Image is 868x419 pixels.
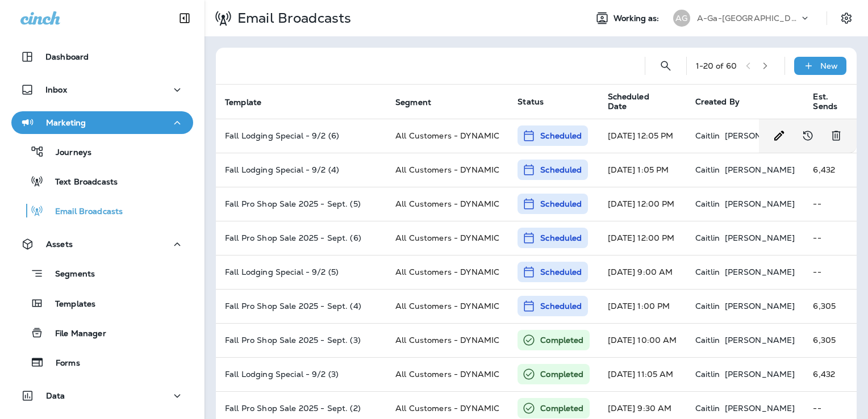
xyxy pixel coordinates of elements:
span: All Customers - DYNAMIC [395,165,499,175]
p: Caitlin [695,199,720,208]
p: [PERSON_NAME] [725,336,795,345]
td: [DATE] 12:00 PM [599,221,686,255]
p: [PERSON_NAME] [725,131,795,140]
span: All Customers - DYNAMIC [395,335,499,345]
button: Search Email Broadcasts [654,55,677,77]
td: -- [804,187,857,221]
p: Completed [540,368,583,380]
button: Collapse Sidebar [169,7,201,30]
td: [DATE] 1:05 PM [599,153,686,187]
p: Fall Lodging Special - 9/2 (3) [225,370,377,379]
p: Fall Lodging Special - 9/2 (5) [225,267,377,276]
span: Working as: [614,14,662,23]
td: [DATE] 12:00 PM [599,187,686,221]
p: Email Broadcasts [233,10,351,27]
span: Scheduled Date [608,92,667,111]
p: Email Broadcasts [44,207,123,217]
p: Fall Lodging Special - 9/2 (4) [225,165,377,174]
p: Caitlin [695,165,720,174]
button: Data [11,384,193,407]
p: Templates [44,299,95,310]
td: 6,305 [804,289,857,323]
p: Scheduled [540,130,582,141]
p: [PERSON_NAME] [725,165,795,174]
span: Segment [395,97,446,107]
p: Scheduled [540,232,582,244]
p: Caitlin [695,267,720,276]
button: Dashboard [11,45,193,68]
p: Journeys [44,148,91,158]
p: [PERSON_NAME] [725,233,795,242]
p: Scheduled [540,300,582,312]
button: Text Broadcasts [11,169,193,193]
td: [DATE] 9:00 AM [599,255,686,289]
button: Edit Broadcast [768,124,791,147]
button: View Changelog [796,124,819,147]
button: Segments [11,261,193,286]
span: All Customers - DYNAMIC [395,403,499,413]
td: -- [804,255,857,289]
span: All Customers - DYNAMIC [395,199,499,209]
button: Marketing [11,111,193,134]
td: -- [804,221,857,255]
span: All Customers - DYNAMIC [395,131,499,141]
p: Fall Pro Shop Sale 2025 - Sept. (3) [225,336,377,345]
span: Template [225,98,261,107]
div: 1 - 20 of 60 [696,61,737,70]
p: Forms [44,358,80,369]
span: All Customers - DYNAMIC [395,301,499,311]
td: 6,305 [804,323,857,357]
p: A-Ga-[GEOGRAPHIC_DATA] [697,14,799,23]
button: Templates [11,291,193,315]
p: Fall Pro Shop Sale 2025 - Sept. (6) [225,233,377,242]
p: Fall Lodging Special - 9/2 (6) [225,131,377,140]
span: All Customers - DYNAMIC [395,369,499,379]
p: Scheduled [540,198,582,209]
span: All Customers - DYNAMIC [395,233,499,243]
p: [PERSON_NAME] [725,301,795,311]
p: Fall Pro Shop Sale 2025 - Sept. (4) [225,301,377,311]
span: All Customers - DYNAMIC [395,267,499,277]
p: Assets [46,240,73,249]
button: Journeys [11,140,193,164]
p: Data [46,391,65,400]
td: [DATE] 10:00 AM [599,323,686,357]
p: Segments [44,269,95,280]
p: Inbox [45,85,67,94]
p: [PERSON_NAME] [725,370,795,379]
button: File Manager [11,321,193,345]
p: Completed [540,334,583,346]
button: Delete Broadcast [825,124,848,147]
p: Dashboard [45,52,89,61]
p: Caitlin [695,404,720,413]
td: [DATE] 11:05 AM [599,357,686,391]
button: Inbox [11,78,193,101]
td: [DATE] 1:00 PM [599,289,686,323]
p: Scheduled [540,266,582,278]
span: Est. Sends [813,92,852,111]
p: Marketing [46,118,86,127]
span: Template [225,97,276,107]
span: Segment [395,98,431,107]
p: New [820,61,838,70]
p: Caitlin [695,370,720,379]
p: [PERSON_NAME] [725,404,795,413]
p: [PERSON_NAME] [725,267,795,276]
span: Scheduled Date [608,92,682,111]
div: AG [673,10,690,27]
p: Caitlin [695,233,720,242]
td: 6,432 [804,153,857,187]
button: Forms [11,350,193,374]
p: Fall Pro Shop Sale 2025 - Sept. (5) [225,199,377,208]
p: Caitlin [695,301,720,311]
p: Text Broadcasts [44,177,118,188]
span: Created By [695,97,740,107]
span: Status [518,97,544,107]
p: Fall Pro Shop Sale 2025 - Sept. (2) [225,404,377,413]
button: Email Broadcasts [11,199,193,223]
p: Scheduled [540,164,582,175]
button: Assets [11,233,193,255]
p: Caitlin [695,131,720,140]
button: Settings [836,8,857,28]
td: 6,432 [804,357,857,391]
